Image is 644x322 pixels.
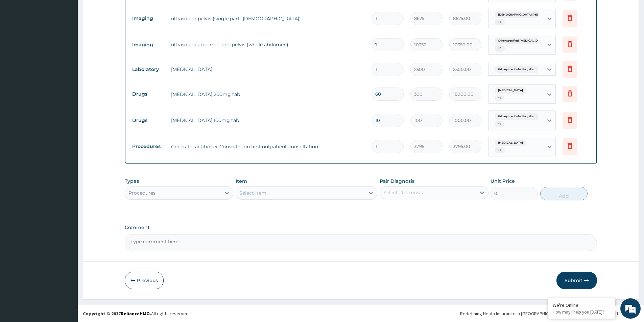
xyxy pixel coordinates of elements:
[380,178,414,184] label: Pair Diagnosis
[495,45,505,52] span: + 3
[491,178,515,184] label: Unit Price
[13,34,27,51] img: d_794563401_company_1708531726252_794563401
[125,272,164,289] button: Previous
[39,85,93,153] span: We're online!
[168,88,368,101] td: [MEDICAL_DATA] 200mg tab
[128,190,156,196] div: Procedures
[553,302,610,308] div: We're Online!
[495,147,505,154] span: + 2
[495,38,561,44] span: Other specified [MEDICAL_DATA] neoplas...
[168,63,368,76] td: [MEDICAL_DATA]
[236,178,247,184] label: Item
[168,38,368,51] td: ultrasound abdomen and pelvis (whole abdomen)
[460,310,639,317] div: Redefining Heath Insurance in [GEOGRAPHIC_DATA] using Telemedicine and Data Science!
[129,140,168,153] td: Procedures
[553,309,610,315] p: How may I help you today?
[556,272,597,289] button: Submit
[78,305,644,322] footer: All rights reserved.
[125,225,597,230] label: Comment
[495,87,526,94] span: [MEDICAL_DATA]
[125,178,139,184] label: Types
[129,63,168,76] td: Laboratory
[168,12,368,25] td: ultrasound pelvis (single part- [DEMOGRAPHIC_DATA])
[129,12,168,25] td: Imaging
[168,114,368,127] td: [MEDICAL_DATA] 100mg tab
[495,66,540,73] span: Urinary tract infection, site ...
[495,95,504,101] span: + 1
[495,11,578,18] span: [DEMOGRAPHIC_DATA] [MEDICAL_DATA], unspecifie...
[111,3,127,20] div: Minimize live chat window
[495,140,526,146] span: [MEDICAL_DATA]
[121,311,150,317] a: RelianceHMO
[83,311,151,317] strong: Copyright © 2017 .
[3,184,129,208] textarea: Type your message and hit 'Enter'
[495,121,504,127] span: + 1
[129,114,168,127] td: Drugs
[129,39,168,51] td: Imaging
[168,140,368,153] td: General practitioner Consultation first outpatient consultation
[239,190,266,196] div: Select Item
[495,19,505,26] span: + 2
[129,88,168,100] td: Drugs
[495,113,540,120] span: Urinary tract infection, site ...
[540,187,588,200] button: Add
[383,189,423,196] div: Select Diagnosis
[35,38,114,47] div: Chat with us now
